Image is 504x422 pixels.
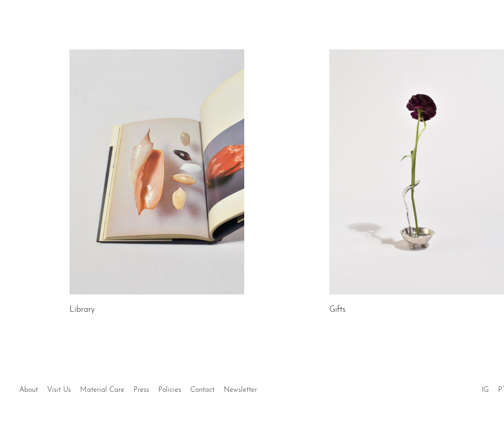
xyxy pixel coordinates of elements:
[15,379,262,396] ul: Quick links
[482,386,489,394] a: IG
[80,386,124,394] a: Material Care
[47,386,71,394] a: Visit Us
[70,306,95,314] a: Library
[134,386,149,394] a: Press
[158,386,181,394] a: Policies
[19,386,38,394] a: About
[329,306,346,314] a: Gifts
